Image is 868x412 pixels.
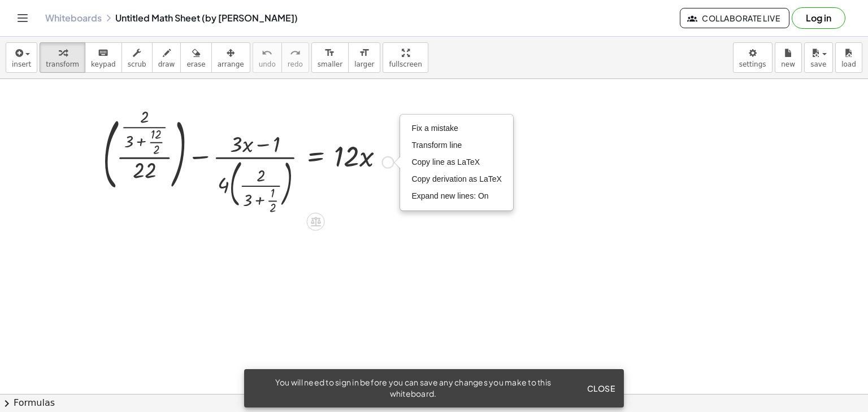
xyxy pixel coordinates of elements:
[841,60,856,68] span: load
[14,9,32,27] button: Toggle navigation
[318,60,342,68] span: smaller
[411,191,488,200] span: Expand new lines: On
[91,60,116,68] span: keypad
[85,42,122,73] button: keyboardkeypad
[680,8,789,28] button: Collaborate Live
[810,60,826,68] span: save
[307,212,325,230] div: Apply the same math to both sides of the equation
[211,42,250,73] button: arrange
[739,60,766,68] span: settings
[262,46,272,60] i: undo
[46,60,79,68] span: transform
[253,377,573,400] div: You will need to sign in before you can save any changes you make to this whiteboard.
[411,157,480,166] span: Copy line as LaTeX
[383,42,428,73] button: fullscreen
[158,60,175,68] span: draw
[411,124,458,133] span: Fix a mistake
[582,378,619,398] button: Close
[218,60,244,68] span: arrange
[128,60,146,68] span: scrub
[348,42,380,73] button: format_sizelarger
[180,42,211,73] button: erase
[804,42,833,73] button: save
[259,60,276,68] span: undo
[288,60,303,68] span: redo
[290,46,301,60] i: redo
[311,42,349,73] button: format_sizesmaller
[12,60,31,68] span: insert
[359,46,370,60] i: format_size
[253,42,282,73] button: undoundo
[45,12,102,24] a: Whiteboards
[354,60,374,68] span: larger
[389,60,422,68] span: fullscreen
[792,7,845,29] button: Log in
[186,60,205,68] span: erase
[775,42,802,73] button: new
[98,46,108,60] i: keyboard
[587,383,615,393] span: Close
[411,174,502,183] span: Copy derivation as LaTeX
[6,42,37,73] button: insert
[324,46,335,60] i: format_size
[835,42,862,73] button: load
[152,42,181,73] button: draw
[689,13,780,23] span: Collaborate Live
[781,60,795,68] span: new
[40,42,85,73] button: transform
[411,141,462,150] span: Transform line
[121,42,153,73] button: scrub
[281,42,309,73] button: redoredo
[733,42,772,73] button: settings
